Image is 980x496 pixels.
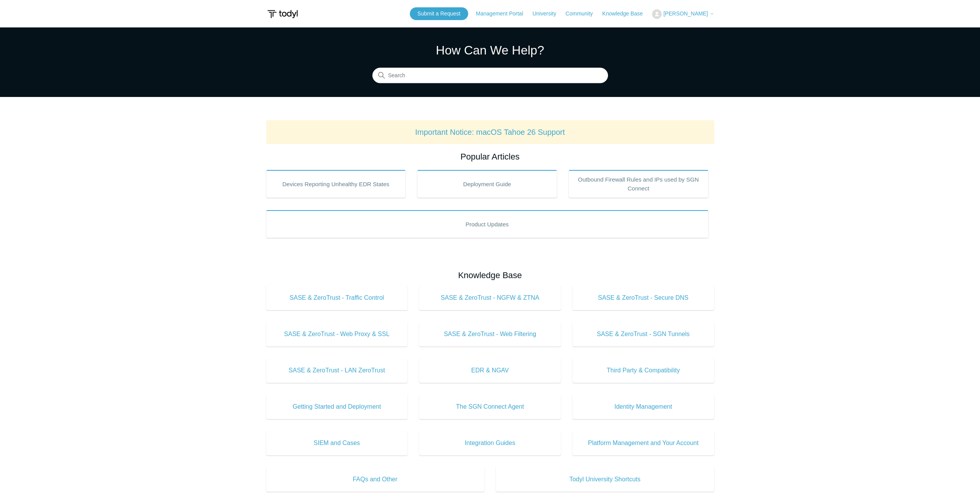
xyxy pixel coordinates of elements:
[584,330,703,339] span: SASE & ZeroTrust - SGN Tunnels
[508,475,703,484] span: Todyl University Shortcuts
[566,10,601,18] a: Community
[419,394,561,419] a: The SGN Connect Agent
[415,128,565,136] a: Important Notice: macOS Tahoe 26 Support
[431,366,549,375] span: EDR & NGAV
[278,475,473,484] span: FAQs and Other
[266,170,406,198] a: Devices Reporting Unhealthy EDR States
[572,431,714,455] a: Platform Management and Your Account
[431,293,549,302] span: SASE & ZeroTrust - NGFW & ZTNA
[278,293,396,302] span: SASE & ZeroTrust - Traffic Control
[417,170,557,198] a: Deployment Guide
[431,438,549,448] span: Integration Guides
[278,402,396,411] span: Getting Started and Deployment
[652,9,714,19] button: [PERSON_NAME]
[266,210,708,238] a: Product Updates
[476,10,531,18] a: Management Portal
[266,358,408,383] a: SASE & ZeroTrust - LAN ZeroTrust
[266,431,408,455] a: SIEM and Cases
[572,358,714,383] a: Third Party & Compatibility
[584,438,703,448] span: Platform Management and Your Account
[278,330,396,339] span: SASE & ZeroTrust - Web Proxy & SSL
[372,41,608,59] h1: How Can We Help?
[266,269,714,282] h2: Knowledge Base
[572,285,714,310] a: SASE & ZeroTrust - Secure DNS
[602,10,651,18] a: Knowledge Base
[278,438,396,448] span: SIEM and Cases
[532,10,564,18] a: University
[431,402,549,411] span: The SGN Connect Agent
[266,394,408,419] a: Getting Started and Deployment
[569,170,708,198] a: Outbound Firewall Rules and IPs used by SGN Connect
[431,330,549,339] span: SASE & ZeroTrust - Web Filtering
[266,7,299,21] img: Todyl Support Center Help Center home page
[584,293,703,302] span: SASE & ZeroTrust - Secure DNS
[419,358,561,383] a: EDR & NGAV
[584,402,703,411] span: Identity Management
[410,7,468,20] a: Submit a Request
[419,322,561,347] a: SASE & ZeroTrust - Web Filtering
[372,68,608,83] input: Search
[266,285,408,310] a: SASE & ZeroTrust - Traffic Control
[572,322,714,347] a: SASE & ZeroTrust - SGN Tunnels
[266,467,484,492] a: FAQs and Other
[496,467,714,492] a: Todyl University Shortcuts
[663,10,708,17] span: [PERSON_NAME]
[266,150,714,163] h2: Popular Articles
[419,431,561,455] a: Integration Guides
[266,322,408,347] a: SASE & ZeroTrust - Web Proxy & SSL
[572,394,714,419] a: Identity Management
[584,366,703,375] span: Third Party & Compatibility
[419,285,561,310] a: SASE & ZeroTrust - NGFW & ZTNA
[278,366,396,375] span: SASE & ZeroTrust - LAN ZeroTrust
